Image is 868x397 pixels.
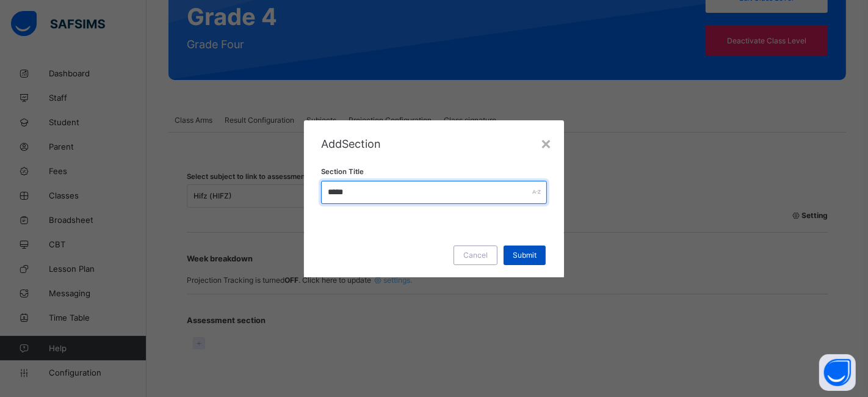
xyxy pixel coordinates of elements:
button: Open asap [819,354,856,391]
span: Cancel [463,250,488,260]
span: Add Section [321,137,381,150]
span: Submit [513,250,537,260]
label: Section Title [321,167,364,176]
div: × [540,133,552,153]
